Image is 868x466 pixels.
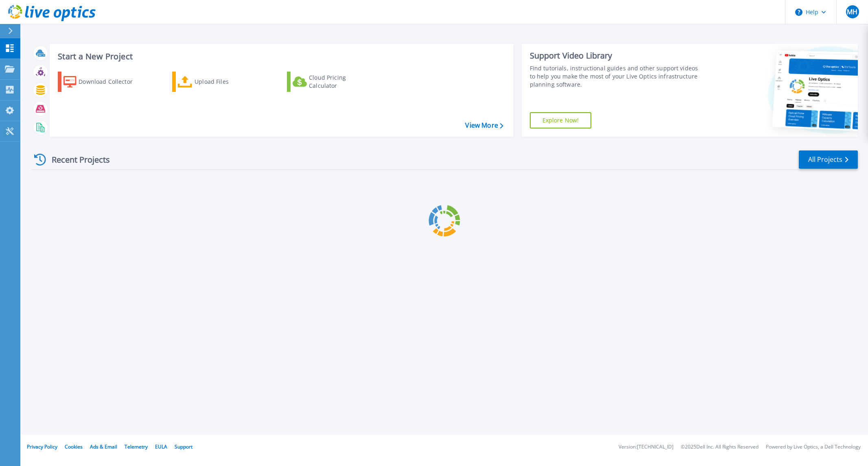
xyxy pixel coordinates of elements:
h3: Start a New Project [58,52,503,61]
a: View More [465,122,503,129]
a: Telemetry [125,443,148,450]
div: Find tutorials, instructional guides and other support videos to help you make the most of your L... [530,64,702,89]
li: © 2025 Dell Inc. All Rights Reserved [681,444,759,450]
a: Download Collector [58,72,149,92]
div: Upload Files [195,74,260,90]
a: Privacy Policy [27,443,57,450]
a: Cookies [65,443,83,450]
div: Support Video Library [530,50,702,61]
a: All Projects [799,150,858,169]
a: Explore Now! [530,112,592,128]
div: Cloud Pricing Calculator [309,74,374,90]
div: Recent Projects [31,150,121,170]
div: Download Collector [79,74,144,90]
a: EULA [155,443,167,450]
a: Cloud Pricing Calculator [287,72,378,92]
li: Version: [TECHNICAL_ID] [619,444,673,450]
li: Powered by Live Optics, a Dell Technology [766,444,861,450]
a: Ads & Email [90,443,117,450]
span: MH [847,9,857,15]
a: Support [175,443,192,450]
a: Upload Files [172,72,263,92]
